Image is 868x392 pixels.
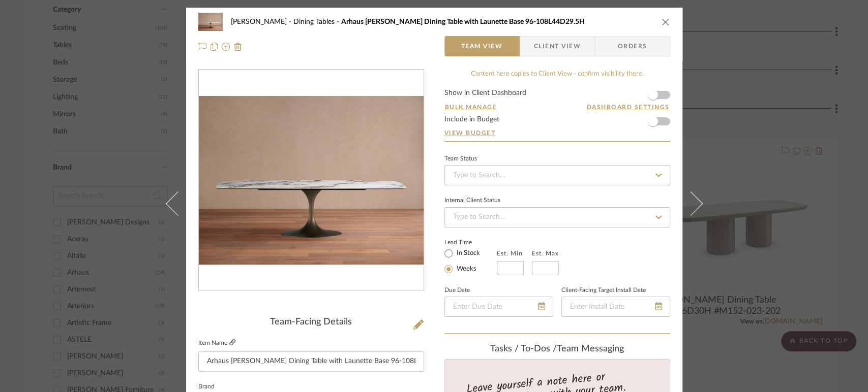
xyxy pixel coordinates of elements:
button: Bulk Manage [444,103,498,112]
label: Lead Time [444,238,497,247]
button: close [661,17,670,26]
label: Client-Facing Target Install Date [561,288,646,293]
label: Item Name [198,339,235,347]
label: Est. Min [497,250,523,257]
img: ac8e9e8a-8ce8-431a-a6f3-a7f159f27060_436x436.jpg [199,96,424,265]
span: Dining Tables [293,18,341,25]
mat-radio-group: Select item type [444,247,497,275]
img: Remove from project [234,43,242,51]
span: Orders [607,36,659,56]
label: Brand [198,384,215,389]
div: Internal Client Status [444,198,500,203]
div: Team-Facing Details [198,317,424,328]
label: In Stock [455,249,480,258]
label: Due Date [444,288,470,293]
input: Type to Search… [444,165,670,185]
label: Est. Max [532,250,559,257]
span: Tasks / To-Dos / [490,344,557,353]
div: Team Status [444,156,477,161]
input: Type to Search… [444,207,670,227]
div: 0 [199,96,424,265]
input: Enter Item Name [198,351,424,372]
span: [PERSON_NAME] [231,18,293,25]
input: Enter Due Date [444,297,553,317]
span: Arhaus [PERSON_NAME] Dining Table with Launette Base 96-108L44D29.5H [341,18,585,25]
div: Content here copies to Client View - confirm visibility there. [444,69,670,79]
span: Team View [461,36,503,56]
label: Weeks [455,265,476,274]
div: team Messaging [444,344,670,355]
img: ac8e9e8a-8ce8-431a-a6f3-a7f159f27060_48x40.jpg [198,12,223,32]
a: View Budget [444,129,670,137]
input: Enter Install Date [561,297,670,317]
button: Dashboard Settings [586,103,670,112]
span: Client View [534,36,581,56]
